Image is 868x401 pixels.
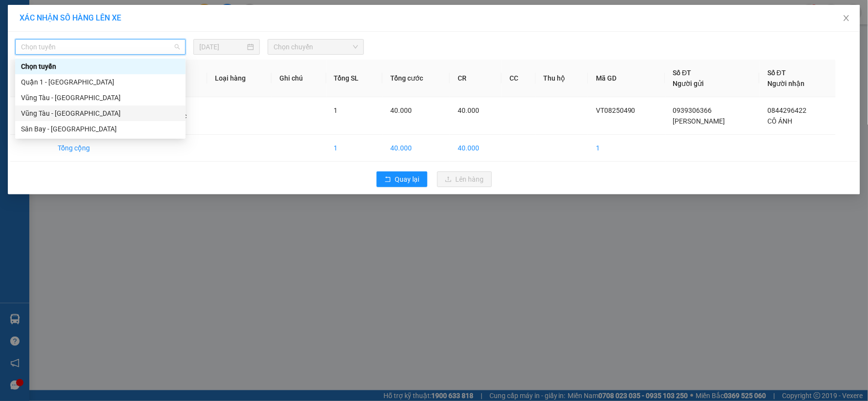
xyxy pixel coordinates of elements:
span: 40.000 [458,106,479,114]
span: Chọn tuyến [21,40,180,54]
span: Số ĐT [673,69,692,77]
span: VPNVT [107,69,154,86]
button: uploadLên hàng [437,171,492,187]
th: Mã GD [588,60,665,97]
div: VP 184 [PERSON_NAME] - HCM [93,8,172,43]
div: Quận 1 - [GEOGRAPHIC_DATA] [21,77,180,87]
div: CÔ ÁNH [93,43,172,55]
span: Chọn chuyến [274,40,358,54]
div: 0939306366 [8,43,86,57]
span: 40.000 [390,106,412,114]
th: CC [502,60,536,97]
div: Sân Bay - Vũng Tàu [15,121,186,137]
span: 0939306366 [673,106,712,114]
div: Chọn tuyến [21,61,180,72]
span: [PERSON_NAME] [673,117,725,125]
th: Thu hộ [536,60,588,97]
div: Vũng Tàu - [GEOGRAPHIC_DATA] [21,108,180,119]
div: 0844296422 [93,55,172,69]
th: CR [450,60,502,97]
span: close [843,14,850,22]
div: Vũng Tàu - Sân Bay [15,106,186,121]
div: Vũng Tàu - Quận 1 [15,90,186,106]
th: Tổng SL [326,60,383,97]
span: rollback [384,176,391,184]
th: Ghi chú [272,60,326,97]
th: Loại hàng [207,60,272,97]
td: 1 [10,97,50,135]
div: Vũng Tàu - [GEOGRAPHIC_DATA] [21,92,180,103]
td: 1 [588,135,665,162]
div: Quận 1 - Vũng Tàu [15,74,186,90]
span: Người nhận [767,80,804,87]
td: 40.000 [382,135,450,162]
th: Tổng cước [382,60,450,97]
div: VP 108 [PERSON_NAME] [8,8,86,32]
input: 15/08/2025 [199,42,245,52]
th: STT [10,60,50,97]
span: Nhận: [93,9,117,20]
span: Gửi: [8,9,23,20]
button: Close [833,5,860,32]
span: VT08250490 [596,106,635,114]
span: Quay lại [395,174,420,185]
button: rollbackQuay lại [377,171,427,187]
span: CÔ ÁNH [767,117,792,125]
div: [PERSON_NAME] [8,32,86,43]
td: 1 [326,135,383,162]
td: Tổng cộng [50,135,131,162]
span: Số ĐT [767,69,786,77]
div: Sân Bay - [GEOGRAPHIC_DATA] [21,124,180,134]
span: 0844296422 [767,106,806,114]
span: XÁC NHẬN SỐ HÀNG LÊN XE [20,13,121,22]
span: 1 [334,106,338,114]
span: Người gửi [673,80,704,87]
td: 40.000 [450,135,502,162]
div: Chọn tuyến [15,59,186,74]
